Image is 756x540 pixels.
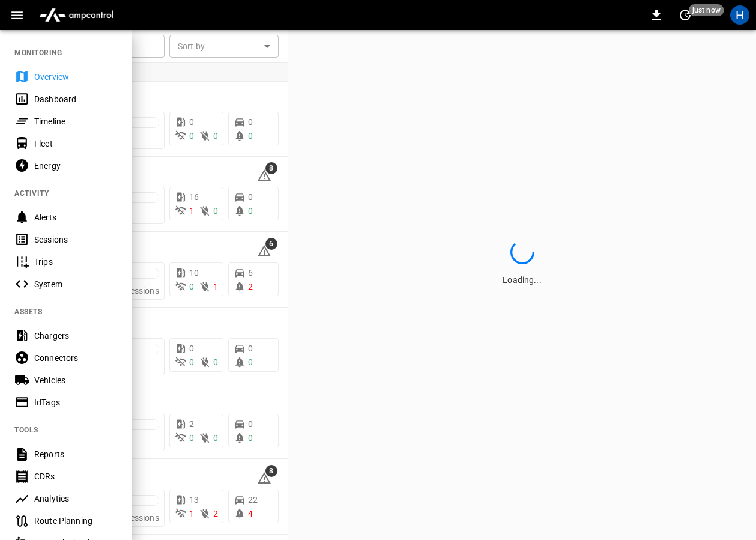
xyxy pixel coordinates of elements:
div: Fleet [34,138,118,150]
div: Vehicles [34,374,118,386]
div: Route Planning [34,515,118,527]
div: Timeline [34,115,118,127]
div: Analytics [34,493,118,505]
span: just now [689,4,724,16]
div: CDRs [34,470,118,482]
div: Reports [34,448,118,460]
div: Overview [34,71,118,83]
div: Sessions [34,234,118,246]
div: Chargers [34,330,118,342]
img: ampcontrol.io logo [34,4,118,26]
div: IdTags [34,396,118,408]
div: System [34,278,118,290]
div: Energy [34,160,118,172]
div: Connectors [34,352,118,364]
div: Trips [34,256,118,268]
div: profile-icon [730,5,749,25]
button: set refresh interval [676,5,695,25]
div: Alerts [34,211,118,223]
div: Dashboard [34,93,118,105]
